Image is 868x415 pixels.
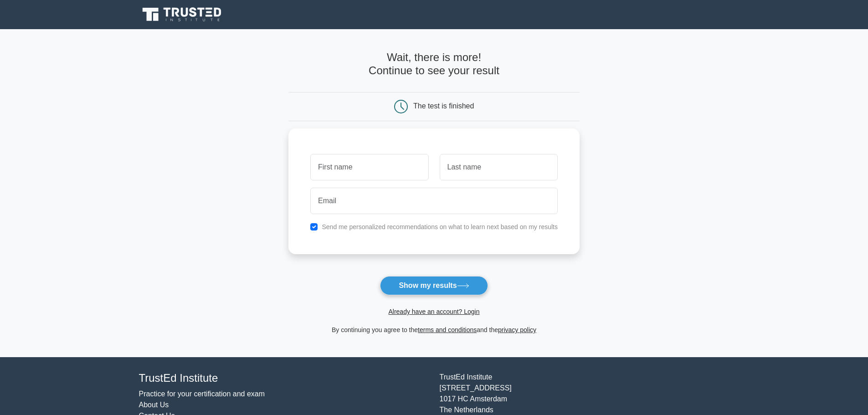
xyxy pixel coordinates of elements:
a: About Us [139,401,169,409]
h4: TrustEd Institute [139,372,429,385]
a: privacy policy [498,326,536,333]
a: Practice for your certification and exam [139,390,265,398]
input: Last name [440,154,558,180]
a: terms and conditions [418,326,477,333]
label: Send me personalized recommendations on what to learn next based on my results [322,223,558,231]
button: Show my results [380,276,488,295]
input: First name [310,154,428,180]
a: Already have an account? Login [388,308,479,315]
h4: Wait, there is more! Continue to see your result [288,51,580,77]
div: The test is finished [413,102,474,110]
input: Email [310,188,558,214]
div: By continuing you agree to the and the [283,324,585,335]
